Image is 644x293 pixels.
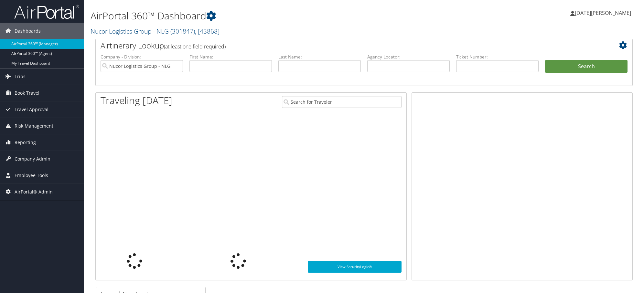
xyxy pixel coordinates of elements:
[570,3,638,23] a: [DATE][PERSON_NAME]
[164,43,226,50] span: (at least one field required)
[15,68,26,85] span: Trips
[189,54,272,60] label: First Name:
[101,54,183,60] label: Company - Division:
[15,167,48,183] span: Employee Tools
[15,184,53,200] span: AirPortal® Admin
[91,9,455,23] h1: AirPortal 360™ Dashboard
[101,40,583,51] h2: Airtinerary Lookup
[15,118,53,134] span: Risk Management
[282,96,402,108] input: Search for Traveler
[91,27,220,36] a: Nucor Logistics Group - NLG
[456,54,539,60] label: Ticket Number:
[195,27,220,36] span: , [ 43868 ]
[15,151,50,167] span: Company Admin
[15,23,41,39] span: Dashboards
[15,134,36,151] span: Reporting
[15,101,48,118] span: Travel Approval
[14,4,79,19] img: airportal-logo.png
[545,60,628,73] button: Search
[308,261,402,273] a: View SecurityLogic®
[170,27,195,36] span: ( 301847 )
[367,54,450,60] label: Agency Locator:
[101,94,172,107] h1: Traveling [DATE]
[15,85,39,101] span: Book Travel
[575,9,631,16] span: [DATE][PERSON_NAME]
[278,54,361,60] label: Last Name:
